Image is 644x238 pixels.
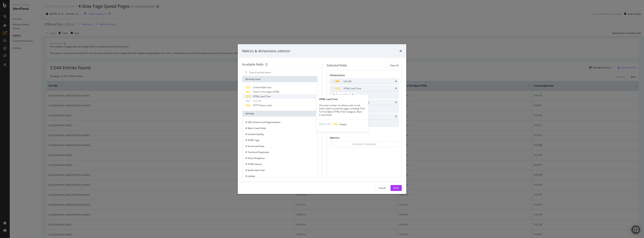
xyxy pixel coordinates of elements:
span: JavaScript Crawl [248,169,265,172]
span: Linking [248,175,255,178]
span: HTML Load Time [253,95,271,98]
div: Metrics & dimensions selector [242,49,290,54]
button: Clear All [387,62,402,68]
div: Dimensions [330,73,399,79]
span: On Current Crawl [332,93,351,96]
div: Open Intercom Messenger [631,225,640,234]
div: modal [238,44,406,194]
div: Available fields [242,62,264,66]
div: Clear All [390,64,399,67]
div: times [395,101,397,104]
span: Main Crawl Fields [248,127,266,130]
div: Full URLtimes [330,79,399,84]
span: Structured Data [248,145,264,148]
span: Time To First Byte (TTFB) [253,90,279,93]
div: Selected fields [327,63,347,68]
div: times [395,116,397,118]
div: Full URL [344,80,352,83]
span: HTTP Status Code [253,104,272,107]
div: No Metric Selected [352,142,376,146]
div: Recently Used [242,76,317,82]
div: times [395,87,397,90]
div: times [395,80,397,83]
div: HTML Load TimetimesOn Current Crawl [330,86,399,98]
div: HTML Load Time [344,87,361,90]
span: Content Byte Size [253,86,271,89]
div: The total number of milliseconds it took SiteCrawler to load the page, including Time To First By... [316,104,368,117]
button: Cancel [376,185,389,191]
div: times [400,49,402,54]
div: Build [394,186,399,190]
span: Full URL [253,99,261,102]
span: Integer [339,123,347,126]
input: Search by field name [249,69,317,75]
span: URL Scheme and Segmentation [248,121,280,124]
button: Build [391,185,402,191]
span: HTML Tags [248,139,259,142]
span: Technical Duplicates [248,151,269,154]
span: DATA TYPE: [319,123,332,126]
div: Cancel [379,186,386,190]
div: All fields [242,111,317,117]
span: Content Quality [248,133,264,136]
span: HTML Extract [248,163,262,166]
button: On Current Crawl [331,92,355,97]
span: Visits (Analytics) [248,157,265,160]
div: Metrics [330,136,399,141]
div: HTML Load Time [316,98,368,101]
